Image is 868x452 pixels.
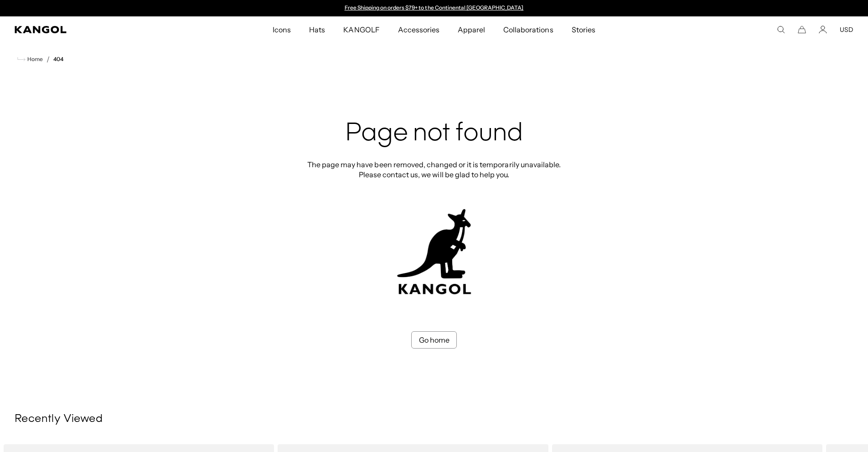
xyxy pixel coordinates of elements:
[15,26,181,33] a: Kangol
[17,55,43,63] a: Home
[777,26,785,34] summary: Search here
[300,16,334,43] a: Hats
[840,26,853,34] button: USD
[263,16,300,43] a: Icons
[273,16,291,43] span: Icons
[458,16,485,43] span: Apparel
[503,16,553,43] span: Collaborations
[343,16,379,43] span: KANGOLF
[449,16,494,43] a: Apparel
[26,56,43,62] span: Home
[411,331,457,349] a: Go home
[395,209,473,295] img: kangol-404-logo.jpg
[309,16,325,43] span: Hats
[43,54,50,65] li: /
[15,412,853,426] h3: Recently Viewed
[305,119,563,149] h2: Page not found
[819,26,827,34] a: Account
[572,16,595,43] span: Stories
[563,16,604,43] a: Stories
[398,16,439,43] span: Accessories
[340,5,528,12] slideshow-component: Announcement bar
[305,159,563,180] p: The page may have been removed, changed or it is temporarily unavailable. Please contact us, we w...
[389,16,449,43] a: Accessories
[798,26,806,34] button: Cart
[340,5,528,12] div: 1 of 2
[53,56,63,62] a: 404
[345,4,524,11] a: Free Shipping on orders $79+ to the Continental [GEOGRAPHIC_DATA]
[494,16,562,43] a: Collaborations
[334,16,388,43] a: KANGOLF
[340,5,528,12] div: Announcement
